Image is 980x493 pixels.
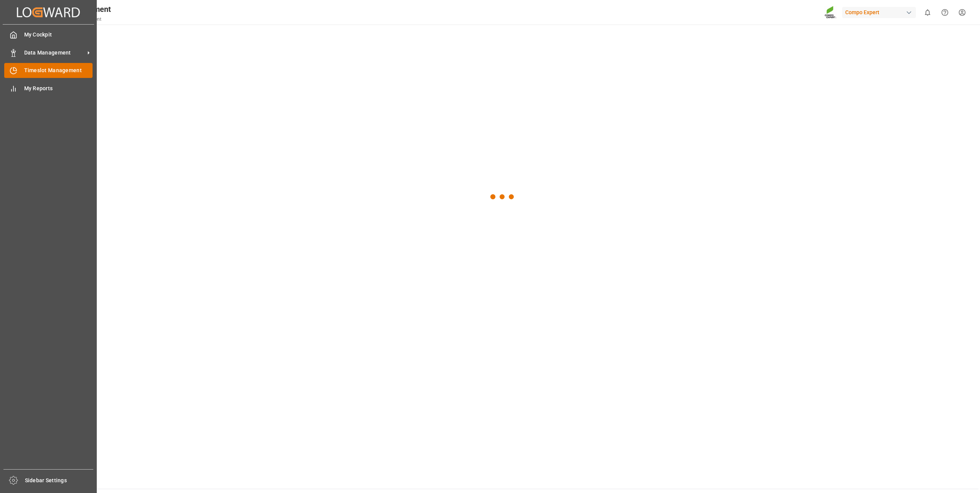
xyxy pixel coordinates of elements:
span: Sidebar Settings [25,476,94,485]
button: show 0 new notifications [919,4,936,21]
a: My Reports [4,81,93,96]
img: Screenshot%202023-09-29%20at%2010.02.21.png_1712312052.png [824,6,837,19]
span: My Reports [24,84,93,93]
button: Compo Expert [842,5,919,20]
button: Help Center [936,4,954,21]
div: Compo Expert [842,7,916,18]
span: Timeslot Management [24,66,93,74]
span: My Cockpit [24,31,93,39]
a: My Cockpit [4,27,93,42]
a: Timeslot Management [4,63,93,78]
span: Data Management [24,49,85,57]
